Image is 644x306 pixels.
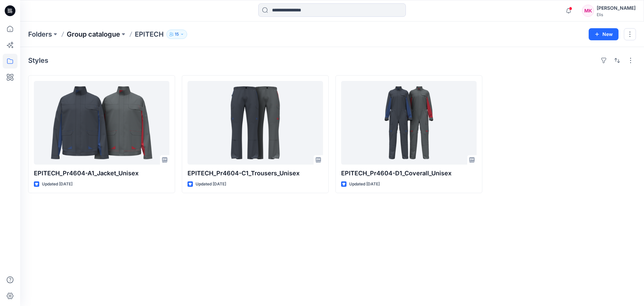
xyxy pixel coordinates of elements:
[34,169,169,178] p: EPITECH_Pr4604-A1_Jacket_Unisex
[166,30,187,39] button: 15
[196,181,226,188] p: Updated [DATE]
[42,181,72,188] p: Updated [DATE]
[582,5,594,17] div: MK
[589,28,619,40] button: New
[175,31,179,38] p: 15
[135,30,164,39] p: EPITECH
[597,12,636,17] div: Elis
[67,30,120,39] a: Group catalogue
[597,4,636,12] div: [PERSON_NAME]
[28,56,48,64] h4: Styles
[341,81,477,165] a: EPITECH_Pr4604-D1_Coverall_Unisex
[349,181,380,188] p: Updated [DATE]
[34,81,169,165] a: EPITECH_Pr4604-A1_Jacket_Unisex
[341,169,477,178] p: EPITECH_Pr4604-D1_Coverall_Unisex
[187,169,323,178] p: EPITECH_Pr4604-C1_Trousers_Unisex
[28,30,52,39] a: Folders
[187,81,323,165] a: EPITECH_Pr4604-C1_Trousers_Unisex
